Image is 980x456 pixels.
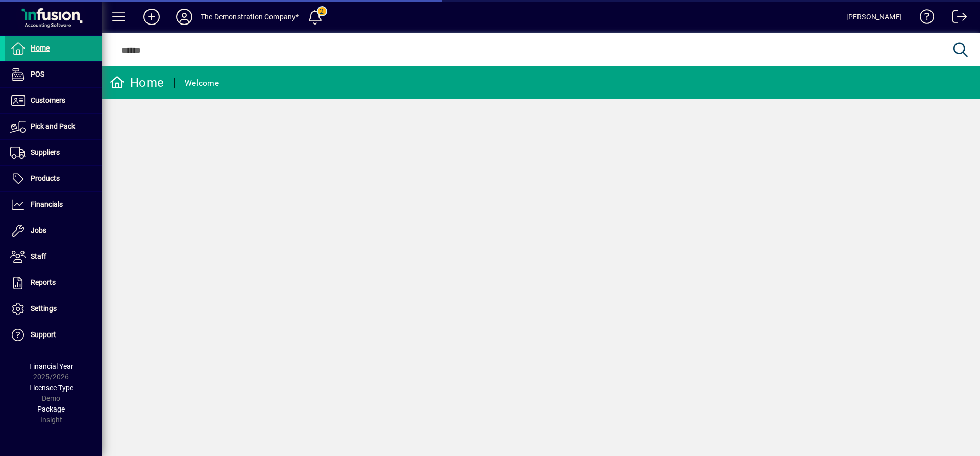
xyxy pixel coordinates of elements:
[31,226,46,234] span: Jobs
[5,114,102,139] a: Pick and Pack
[5,296,102,322] a: Settings
[5,322,102,348] a: Support
[31,278,56,286] span: Reports
[201,9,299,25] div: The Demonstration Company*
[5,244,102,270] a: Staff
[31,96,65,104] span: Customers
[31,148,60,156] span: Suppliers
[846,9,902,25] div: [PERSON_NAME]
[31,252,46,260] span: Staff
[31,44,50,52] span: Home
[29,362,73,370] span: Financial Year
[31,70,44,78] span: POS
[945,2,967,35] a: Logout
[37,405,65,413] span: Package
[31,122,75,130] span: Pick and Pack
[31,174,60,182] span: Products
[185,75,219,91] div: Welcome
[5,88,102,113] a: Customers
[5,62,102,87] a: POS
[5,140,102,165] a: Suppliers
[912,2,935,35] a: Knowledge Base
[5,192,102,218] a: Financials
[31,330,56,339] span: Support
[5,270,102,296] a: Reports
[31,200,63,208] span: Financials
[29,383,73,392] span: Licensee Type
[135,8,168,26] button: Add
[5,166,102,191] a: Products
[110,75,164,91] div: Home
[168,8,201,26] button: Profile
[5,218,102,244] a: Jobs
[31,304,57,313] span: Settings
